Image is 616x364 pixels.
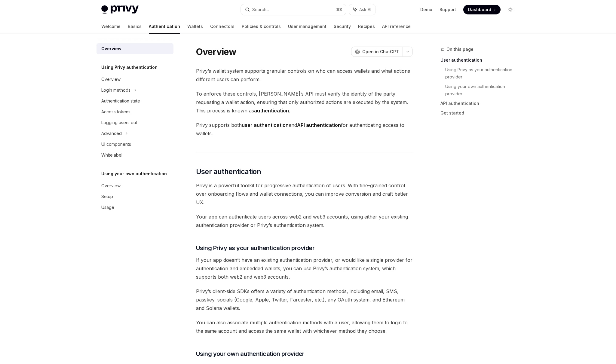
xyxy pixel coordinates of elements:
a: Security [334,19,351,34]
div: Overview [101,76,121,83]
a: Using your own authentication provider [445,82,520,99]
a: Policies & controls [242,19,281,34]
span: Privy is a powerful toolkit for progressive authentication of users. With fine-grained control ov... [196,181,413,206]
div: Usage [101,204,114,211]
button: Search...⌘K [241,4,346,15]
div: Overview [101,182,121,189]
div: Login methods [101,87,130,94]
a: Welcome [101,19,121,34]
div: Advanced [101,130,122,137]
a: Authentication [149,19,180,34]
span: Your app can authenticate users across web2 and web3 accounts, using either your existing authent... [196,213,413,229]
a: Overview [97,180,173,191]
a: UI components [97,139,173,150]
span: Privy’s wallet system supports granular controls on who can access wallets and what actions diffe... [196,67,413,84]
span: Ask AI [359,7,371,13]
a: User authentication [440,55,520,65]
span: Using Privy as your authentication provider [196,244,315,252]
a: Setup [97,191,173,202]
a: Authentication state [97,96,173,106]
h5: Using Privy authentication [101,64,158,71]
span: On this page [446,46,473,53]
a: Usage [97,202,173,213]
a: Support [440,7,456,13]
a: Recipes [358,19,375,34]
img: light logo [101,5,139,14]
span: To enforce these controls, [PERSON_NAME]’s API must verify the identity of the party requesting a... [196,90,413,115]
button: Toggle dark mode [505,5,515,14]
button: Ask AI [349,4,375,15]
span: Using your own authentication provider [196,350,305,358]
a: Basics [128,19,142,34]
a: Using Privy as your authentication provider [445,65,520,82]
button: Open in ChatGPT [351,47,403,57]
span: Open in ChatGPT [362,49,399,55]
div: Whitelabel [101,151,122,159]
a: Wallets [187,19,203,34]
span: ⌘ K [336,7,342,12]
div: Access tokens [101,108,130,115]
span: User authentication [196,167,261,176]
a: API reference [382,19,411,34]
a: Overview [97,43,173,54]
a: Connectors [210,19,234,34]
div: Search... [252,6,269,13]
h5: Using your own authentication [101,170,167,177]
a: Demo [420,7,432,13]
span: You can also associate multiple authentication methods with a user, allowing them to login to the... [196,318,413,335]
strong: user authentication [242,122,289,128]
strong: API authentication [297,122,341,128]
a: User management [288,19,326,34]
a: Logging users out [97,117,173,128]
a: Access tokens [97,106,173,117]
div: Authentication state [101,97,140,105]
a: Whitelabel [97,150,173,161]
span: If your app doesn’t have an existing authentication provider, or would like a single provider for... [196,256,413,281]
span: Privy’s client-side SDKs offers a variety of authentication methods, including email, SMS, passke... [196,287,413,312]
a: Overview [97,74,173,85]
div: Logging users out [101,119,137,126]
a: Dashboard [463,5,501,14]
div: UI components [101,141,131,148]
div: Overview [101,45,121,52]
h1: Overview [196,46,237,57]
div: Setup [101,193,113,200]
a: API authentication [440,99,520,108]
a: Get started [440,108,520,118]
span: Privy supports both and for authenticating access to wallets. [196,121,413,138]
span: Dashboard [468,7,491,13]
strong: authentication [254,108,289,114]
